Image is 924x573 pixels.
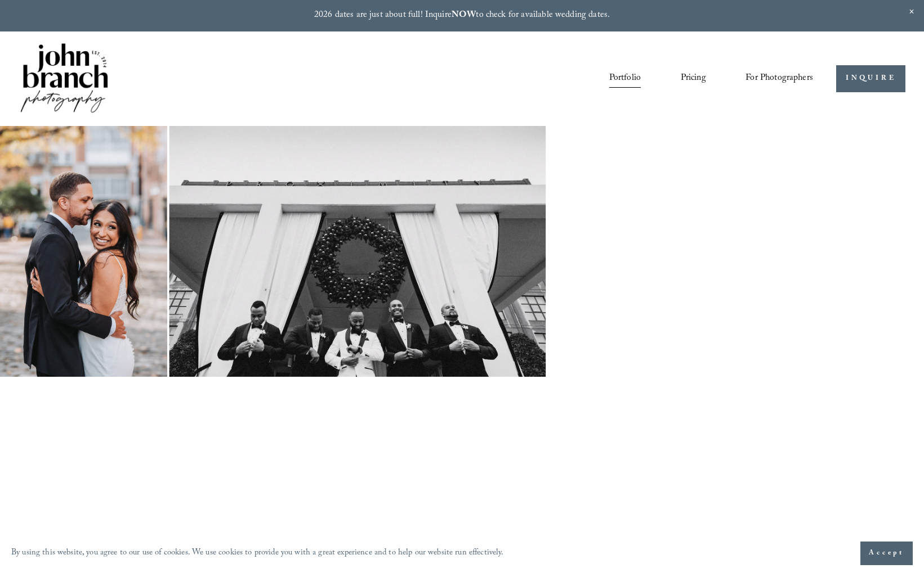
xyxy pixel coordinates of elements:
[609,69,641,88] a: Portfolio
[681,69,706,88] a: Pricing
[860,542,913,565] button: Accept
[836,65,905,93] a: INQUIRE
[19,41,110,117] img: John Branch IV Photography
[746,70,813,87] span: For Photographers
[11,545,504,562] p: By using this website, you agree to our use of cookies. We use cookies to provide you with a grea...
[169,126,546,377] img: Group of men in tuxedos standing under a large wreath on a building's entrance.
[746,69,813,88] a: folder dropdown
[869,548,904,559] span: Accept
